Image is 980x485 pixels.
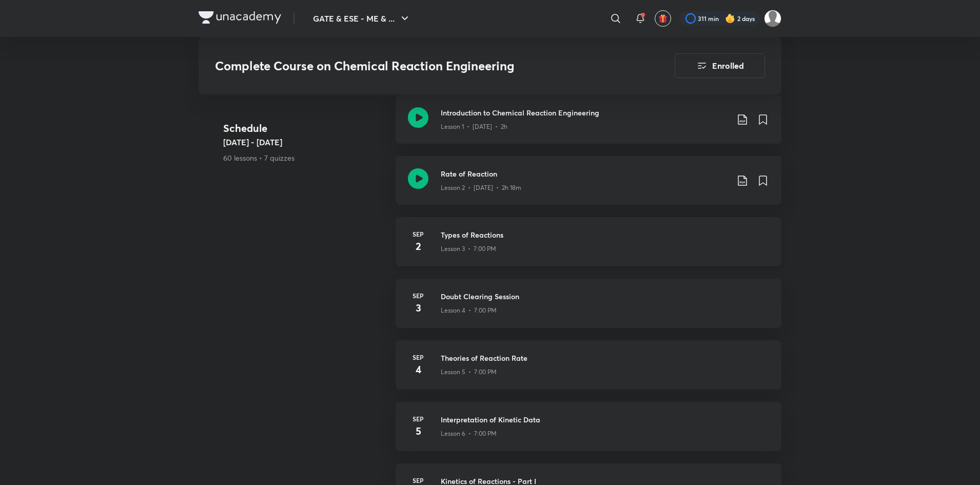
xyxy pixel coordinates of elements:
[655,10,671,27] button: avatar
[396,402,781,463] a: Sep5Interpretation of Kinetic DataLesson 6 • 7:00 PM
[408,362,428,377] h4: 4
[408,291,428,300] h6: Sep
[675,53,765,78] button: Enrolled
[396,217,781,279] a: Sep2Types of ReactionsLesson 3 • 7:00 PM
[441,414,769,425] h3: Interpretation of Kinetic Data
[199,11,281,24] img: Company Logo
[408,423,428,439] h4: 5
[215,59,617,73] h3: Complete Course on Chemical Reaction Engineering
[441,107,728,118] h3: Introduction to Chemical Reaction Engineering
[441,367,497,377] p: Lesson 5 • 7:00 PM
[223,136,387,148] h5: [DATE] - [DATE]
[441,122,507,131] p: Lesson 1 • [DATE] • 2h
[223,152,387,163] p: 60 lessons • 7 quizzes
[441,429,497,438] p: Lesson 6 • 7:00 PM
[199,11,281,26] a: Company Logo
[408,300,428,316] h4: 3
[408,414,428,423] h6: Sep
[396,156,781,217] a: Rate of ReactionLesson 2 • [DATE] • 2h 18m
[396,340,781,402] a: Sep4Theories of Reaction RateLesson 5 • 7:00 PM
[658,14,668,23] img: avatar
[408,229,428,239] h6: Sep
[725,13,735,24] img: streak
[764,10,781,27] img: Prakhar Mishra
[441,168,728,179] h3: Rate of Reaction
[441,306,497,315] p: Lesson 4 • 7:00 PM
[441,244,496,254] p: Lesson 3 • 7:00 PM
[441,291,769,302] h3: Doubt Clearing Session
[408,239,428,254] h4: 2
[441,229,769,240] h3: Types of Reactions
[396,279,781,340] a: Sep3Doubt Clearing SessionLesson 4 • 7:00 PM
[441,183,521,192] p: Lesson 2 • [DATE] • 2h 18m
[441,353,769,363] h3: Theories of Reaction Rate
[223,121,387,136] h4: Schedule
[408,476,428,485] h6: Sep
[396,95,781,156] a: Introduction to Chemical Reaction EngineeringLesson 1 • [DATE] • 2h
[408,353,428,362] h6: Sep
[307,8,417,29] button: GATE & ESE - ME & ...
